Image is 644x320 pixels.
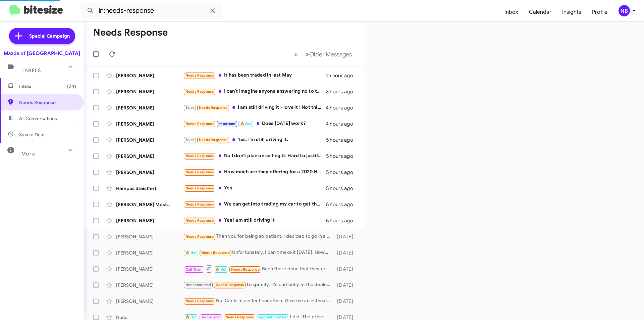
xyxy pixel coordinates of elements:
[116,104,183,111] div: [PERSON_NAME]
[587,2,613,22] a: Profile
[185,315,197,319] span: 🔥 Hot
[185,138,195,142] span: Sales
[185,283,211,287] span: Not-Interested
[183,72,326,79] div: It has been traded in last May
[9,28,75,44] a: Special Campaign
[4,50,80,57] div: Mazda of [GEOGRAPHIC_DATA]
[326,72,359,79] div: an hour ago
[116,137,183,143] div: [PERSON_NAME]
[116,249,183,256] div: [PERSON_NAME]
[613,5,637,16] button: NB
[185,299,214,303] span: Needs Response
[116,233,183,240] div: [PERSON_NAME]
[258,315,288,319] span: Appointment Set
[185,218,214,223] span: Needs Response
[116,153,183,159] div: [PERSON_NAME]
[290,47,302,61] button: Previous
[185,250,197,255] span: 🔥 Hot
[225,315,254,319] span: Needs Response
[183,136,326,144] div: Yes, I'm still driving it.
[93,27,168,38] h1: Needs Response
[557,2,587,22] a: Insights
[326,121,359,127] div: 4 hours ago
[294,50,298,58] span: «
[326,185,359,192] div: 5 hours ago
[21,151,35,157] span: More
[116,282,183,288] div: [PERSON_NAME]
[116,298,183,305] div: [PERSON_NAME]
[185,186,214,190] span: Needs Response
[183,184,326,192] div: Yes
[215,267,227,272] span: 🔥 Hot
[326,201,359,208] div: 5 hours ago
[240,122,252,126] span: 🔥 Hot
[183,120,326,128] div: Does [DATE] work?
[183,217,326,224] div: Yes I am still driving it
[21,67,41,74] span: Labels
[201,250,230,255] span: Needs Response
[334,282,359,288] div: [DATE]
[116,88,183,95] div: [PERSON_NAME]
[116,121,183,127] div: [PERSON_NAME]
[19,99,76,106] span: Needs Response
[326,169,359,176] div: 5 hours ago
[326,88,359,95] div: 3 hours ago
[334,233,359,240] div: [DATE]
[183,233,334,240] div: Than you for being so patient. I decided to go in a different direction and purchased a different...
[199,138,227,142] span: Needs Response
[19,115,57,122] span: All Conversations
[116,217,183,224] div: [PERSON_NAME]
[326,153,359,159] div: 5 hours ago
[185,202,214,207] span: Needs Response
[185,170,214,174] span: Needs Response
[185,267,203,272] span: Call Them
[524,2,557,22] a: Calendar
[67,83,76,90] span: (24)
[309,51,352,58] span: Older Messages
[231,267,260,272] span: Needs Response
[116,185,183,192] div: Hampus Steisffert
[116,266,183,272] div: [PERSON_NAME]
[19,131,44,138] span: Save a Deal
[201,315,221,319] span: Try Pausing
[183,297,334,305] div: No. Car is in perfect condition. Give me an estimate. I won’t hold you to it, but I also won’t wa...
[183,88,326,95] div: I can't imagine anyone answering no to that. The operative word is "enough".
[183,265,334,273] div: Been there done that they couldn't even diagnose the issue
[116,72,183,79] div: [PERSON_NAME]
[334,298,359,305] div: [DATE]
[302,47,356,61] button: Next
[183,104,326,111] div: I am still driving it - love it ! Not thinking of changing anytime soon, but will definitely be i...
[326,217,359,224] div: 5 hours ago
[216,283,244,287] span: Needs Response
[326,137,359,143] div: 5 hours ago
[185,89,214,94] span: Needs Response
[185,154,214,158] span: Needs Response
[183,200,326,208] div: We can get into trading my car to get the cX5
[290,47,356,61] nav: Page navigation example
[116,169,183,176] div: [PERSON_NAME]
[183,281,334,289] div: To specify, it's currently at the dealership
[81,3,222,19] input: Search
[19,83,76,90] span: Inbox
[326,104,359,111] div: 4 hours ago
[334,249,359,256] div: [DATE]
[29,33,70,39] span: Special Campaign
[334,266,359,272] div: [DATE]
[183,168,326,176] div: How much are they offering for a 2020 Hyundai Elantra with 70,000 miles?
[499,2,524,22] a: Inbox
[183,152,326,160] div: No I don't plan on selling it. Hard to justify considering it's low mileage and it being paid off...
[306,50,309,58] span: »
[185,105,195,110] span: Sales
[185,122,214,126] span: Needs Response
[183,249,334,257] div: Unfortunately, I can't make it [DATE]. However, I can give you the car info and you can give me a...
[185,73,214,78] span: Needs Response
[199,105,227,110] span: Needs Response
[619,5,630,16] div: NB
[218,122,236,126] span: Important
[116,201,183,208] div: [PERSON_NAME] Mostacilla [PERSON_NAME]
[185,234,214,239] span: Needs Response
